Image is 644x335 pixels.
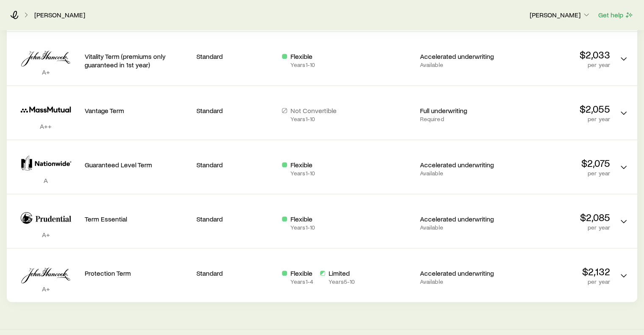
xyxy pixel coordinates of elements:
p: Flexible [290,161,315,169]
p: Available [420,61,498,68]
p: Accelerated underwriting [420,215,498,223]
p: Accelerated underwriting [420,161,498,169]
p: per year [505,170,610,177]
p: Standard [196,52,275,61]
p: per year [505,224,610,231]
p: Years 1 - 10 [290,116,337,122]
p: Flexible [290,215,315,223]
p: Years 1 - 10 [290,61,315,68]
p: Years 1 - 10 [290,224,315,231]
p: Accelerated underwriting [420,269,498,277]
p: A+ [14,68,78,76]
p: Flexible [290,52,315,61]
p: Standard [196,215,275,223]
p: A [14,176,78,185]
p: Years 1 - 10 [290,170,315,177]
p: per year [505,116,610,122]
p: Term Essential [85,215,190,223]
p: per year [505,278,610,285]
p: Full underwriting [420,106,498,115]
p: Vitality Term (premiums only guaranteed in 1st year) [85,52,190,69]
p: Protection Term [85,269,190,277]
button: [PERSON_NAME] [529,10,591,20]
p: A++ [14,122,78,130]
p: Required [420,116,498,122]
p: $2,033 [505,49,610,61]
p: Available [420,170,498,177]
p: $2,055 [505,103,610,115]
p: [PERSON_NAME] [530,11,591,19]
p: Standard [196,269,275,277]
a: [PERSON_NAME] [34,11,86,19]
p: Flexible [290,269,313,277]
p: Vantage Term [85,106,190,115]
p: Available [420,278,498,285]
p: Accelerated underwriting [420,52,498,61]
p: $2,132 [505,266,610,277]
p: Standard [196,161,275,169]
p: $2,075 [505,157,610,169]
p: A+ [14,285,78,293]
p: Available [420,224,498,231]
p: Standard [196,106,275,115]
p: Years 5 - 10 [329,278,355,285]
p: $2,085 [505,211,610,223]
p: Guaranteed Level Term [85,161,190,169]
button: Get help [598,10,634,20]
p: Years 1 - 4 [290,278,313,285]
p: Not Convertible [290,106,337,115]
p: per year [505,61,610,68]
p: Limited [329,269,355,277]
p: A+ [14,230,78,239]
